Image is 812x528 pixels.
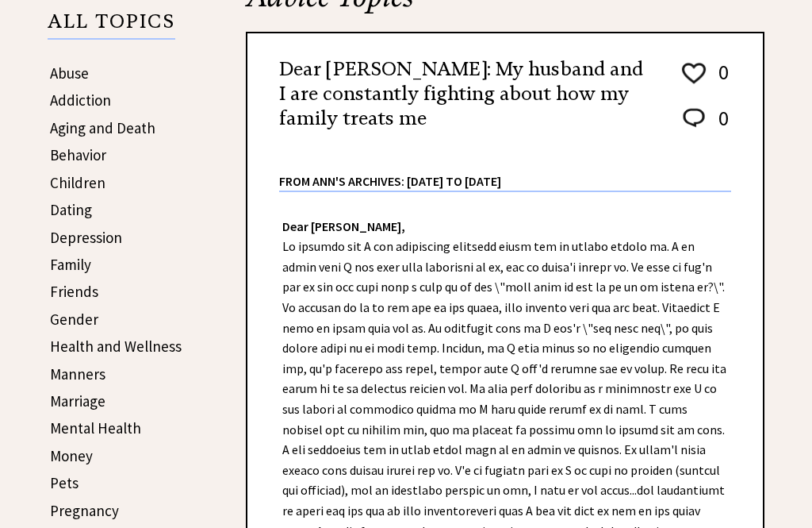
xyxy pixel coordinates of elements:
a: Dating [50,200,92,219]
a: Behavior [50,145,106,164]
td: 0 [710,59,730,103]
a: Marriage [50,391,105,410]
a: Manners [50,364,105,383]
a: Money [50,446,93,465]
a: Mental Health [50,418,141,437]
a: Pregnancy [50,501,119,520]
div: From Ann's Archives: [DATE] to [DATE] [279,148,731,191]
a: Children [50,173,105,192]
a: Gender [50,310,98,329]
td: 0 [710,105,730,147]
a: Family [50,255,91,274]
img: message_round%202.png [680,106,708,131]
a: Depression [50,228,122,247]
h2: Dear [PERSON_NAME]: My husband and I are constantly fighting about how my family treats me [279,57,652,132]
p: ALL TOPICS [48,13,175,40]
strong: Dear [PERSON_NAME], [282,218,405,234]
a: Aging and Death [50,118,155,137]
a: Friends [50,282,98,301]
a: Abuse [50,64,89,83]
a: Pets [50,473,79,492]
a: Addiction [50,91,111,110]
a: Health and Wellness [50,337,182,356]
img: heart_outline%201.png [680,60,708,87]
